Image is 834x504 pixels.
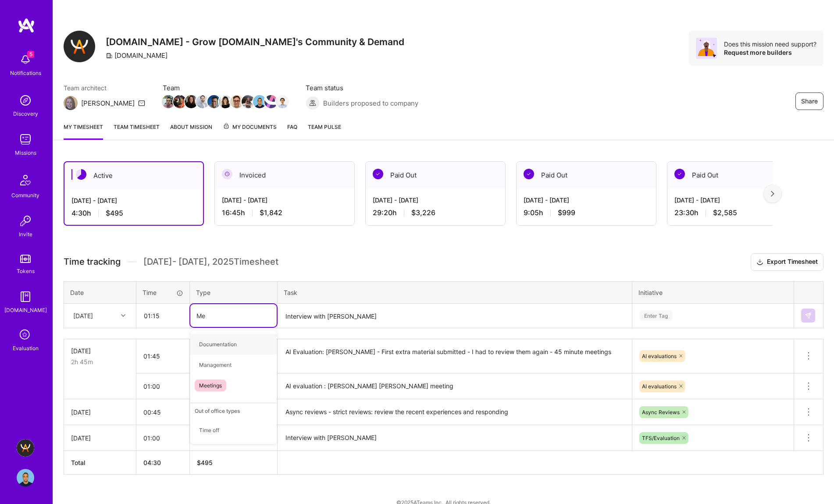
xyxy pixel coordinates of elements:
[106,51,168,60] div: [DOMAIN_NAME]
[277,94,288,109] a: Team Member Avatar
[71,408,129,417] div: [DATE]
[713,208,737,217] span: $2,585
[185,94,197,109] a: Team Member Avatar
[17,212,34,230] img: Invite
[73,311,93,320] div: [DATE]
[71,196,196,205] div: [DATE] - [DATE]
[106,36,404,47] h3: [DOMAIN_NAME] - Grow [DOMAIN_NAME]'s Community & Demand
[17,439,34,457] img: A.Team - Grow A.Team's Community & Demand
[306,83,418,92] span: Team status
[14,469,36,486] a: User Avatar
[517,162,656,188] div: Paid Out
[801,97,818,106] span: Share
[373,169,383,179] img: Paid Out
[136,426,189,450] input: HH:MM
[230,95,243,108] img: Team Member Avatar
[173,95,186,108] img: Team Member Avatar
[170,122,212,140] a: About Mission
[64,83,145,92] span: Team architect
[195,380,226,391] span: Meetings
[190,281,278,303] th: Type
[223,122,277,140] a: My Documents
[208,94,220,109] a: Team Member Avatar
[751,253,823,271] button: Export Timesheet
[14,439,36,457] a: A.Team - Grow A.Team's Community & Demand
[106,209,123,218] span: $495
[121,313,125,318] i: icon Chevron
[71,209,196,218] div: 4:30 h
[27,51,34,58] span: 5
[64,162,203,189] div: Active
[71,433,129,443] div: [DATE]
[197,94,208,109] a: Team Member Avatar
[366,162,505,188] div: Paid Out
[696,38,717,59] img: Avatar
[13,109,38,118] div: Discovery
[278,426,631,450] textarea: Interview with [PERSON_NAME]
[71,357,129,366] div: 2h 45m
[640,309,672,323] div: Enter Tag
[143,288,183,297] div: Time
[674,208,800,217] div: 23:30 h
[260,208,282,217] span: $1,842
[278,374,631,398] textarea: AI evaluation : [PERSON_NAME] [PERSON_NAME] meeting
[17,469,34,486] img: User Avatar
[136,451,190,475] th: 04:30
[17,266,35,276] div: Tokens
[15,170,36,191] img: Community
[136,344,189,368] input: HH:MM
[195,338,241,350] span: Documentation
[185,95,198,108] img: Team Member Avatar
[64,96,78,110] img: Team Architect
[190,403,277,419] div: Out of office types
[138,99,145,106] i: icon Mail
[64,122,103,140] a: My timesheet
[136,401,189,424] input: HH:MM
[17,92,34,109] img: discovery
[411,208,435,217] span: $3,226
[308,124,341,130] span: Team Pulse
[524,169,534,179] img: Paid Out
[81,99,135,108] div: [PERSON_NAME]
[17,131,34,148] img: teamwork
[231,94,242,109] a: Team Member Avatar
[308,122,341,140] a: Team Pulse
[18,18,35,33] img: logo
[220,94,231,109] a: Team Member Avatar
[195,424,224,436] span: Time off
[524,208,649,217] div: 9:05 h
[71,346,129,355] div: [DATE]
[195,359,236,371] span: Management
[222,169,232,179] img: Invoiced
[278,400,631,424] textarea: Async reviews - strict reviews: review the recent experiences and responding
[4,305,47,315] div: [DOMAIN_NAME]
[162,95,175,108] img: Team Member Avatar
[264,95,278,108] img: Team Member Avatar
[674,169,685,179] img: Paid Out
[19,230,32,239] div: Invite
[64,31,95,62] img: Company Logo
[10,68,41,78] div: Notifications
[287,122,297,140] a: FAQ
[13,344,39,353] div: Evaluation
[278,305,631,328] textarea: Interview with [PERSON_NAME]
[17,51,34,68] img: bell
[15,148,36,157] div: Missions
[143,256,278,267] span: [DATE] - [DATE] , 2025 Timesheet
[373,195,498,205] div: [DATE] - [DATE]
[558,208,575,217] span: $999
[756,258,763,267] i: icon Download
[278,340,631,373] textarea: AI Evaluation: [PERSON_NAME] - First extra material submitted - I had to review them again - 45 m...
[265,94,277,109] a: Team Member Avatar
[163,94,174,109] a: Team Member Avatar
[667,162,807,188] div: Paid Out
[137,304,189,327] input: HH:MM
[76,169,86,180] img: Active
[795,92,823,110] button: Share
[215,162,354,188] div: Invoiced
[306,96,320,110] img: Builders proposed to company
[20,255,31,263] img: tokens
[196,95,209,108] img: Team Member Avatar
[174,94,185,109] a: Team Member Avatar
[724,48,816,57] div: Request more builders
